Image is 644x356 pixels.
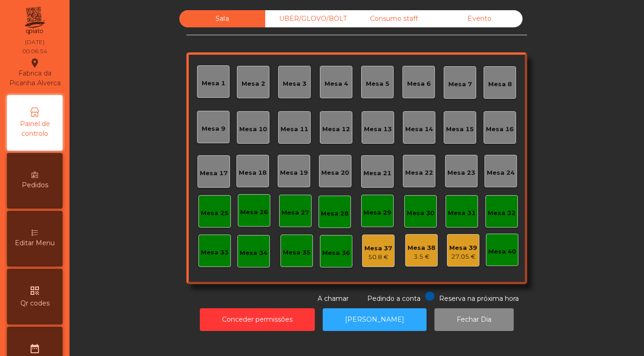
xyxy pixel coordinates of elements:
[364,125,392,134] div: Mesa 13
[363,169,391,178] div: Mesa 21
[405,125,433,134] div: Mesa 14
[448,80,472,89] div: Mesa 7
[15,238,55,248] span: Editar Menu
[488,209,516,218] div: Mesa 32
[449,252,477,261] div: 27.05 €
[201,209,229,218] div: Mesa 25
[239,125,267,134] div: Mesa 10
[434,308,514,331] button: Fechar Dia
[321,209,349,218] div: Mesa 28
[281,208,309,217] div: Mesa 27
[325,79,348,89] div: Mesa 4
[449,243,477,253] div: Mesa 39
[408,243,435,253] div: Mesa 38
[29,343,40,354] i: date_range
[200,308,315,331] button: Conceder permissões
[366,79,389,89] div: Mesa 5
[240,208,268,217] div: Mesa 26
[280,168,308,178] div: Mesa 19
[437,10,523,27] div: Evento
[179,10,265,27] div: Sala
[202,79,225,88] div: Mesa 1
[351,10,437,27] div: Consumo staff
[439,294,519,303] span: Reserva na próxima hora
[242,79,265,89] div: Mesa 2
[405,168,433,178] div: Mesa 22
[283,248,311,257] div: Mesa 35
[281,125,308,134] div: Mesa 11
[486,125,514,134] div: Mesa 16
[488,247,516,256] div: Mesa 40
[322,125,350,134] div: Mesa 12
[22,47,47,56] div: 00:06:54
[9,119,60,139] span: Painel de controlo
[407,79,431,89] div: Mesa 6
[239,168,267,178] div: Mesa 18
[448,209,476,218] div: Mesa 31
[321,168,349,178] div: Mesa 20
[488,80,512,89] div: Mesa 8
[25,38,45,46] div: [DATE]
[29,285,40,296] i: qr_code
[29,57,40,69] i: location_on
[323,308,427,331] button: [PERSON_NAME]
[265,10,351,27] div: UBER/GLOVO/BOLT
[7,57,62,88] div: Fabrica da Picanha Alverca
[202,124,225,133] div: Mesa 9
[322,248,350,258] div: Mesa 36
[240,248,268,258] div: Mesa 34
[363,208,391,217] div: Mesa 29
[407,209,434,218] div: Mesa 30
[447,168,475,178] div: Mesa 23
[364,253,392,262] div: 50.8 €
[20,299,50,308] span: Qr codes
[364,244,392,253] div: Mesa 37
[200,169,228,178] div: Mesa 17
[22,180,48,190] span: Pedidos
[446,125,474,134] div: Mesa 15
[318,294,349,303] span: A chamar
[201,248,229,257] div: Mesa 33
[367,294,421,303] span: Pedindo a conta
[23,5,46,37] img: qpiato
[408,252,435,261] div: 3.5 €
[283,79,306,89] div: Mesa 3
[487,168,515,178] div: Mesa 24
